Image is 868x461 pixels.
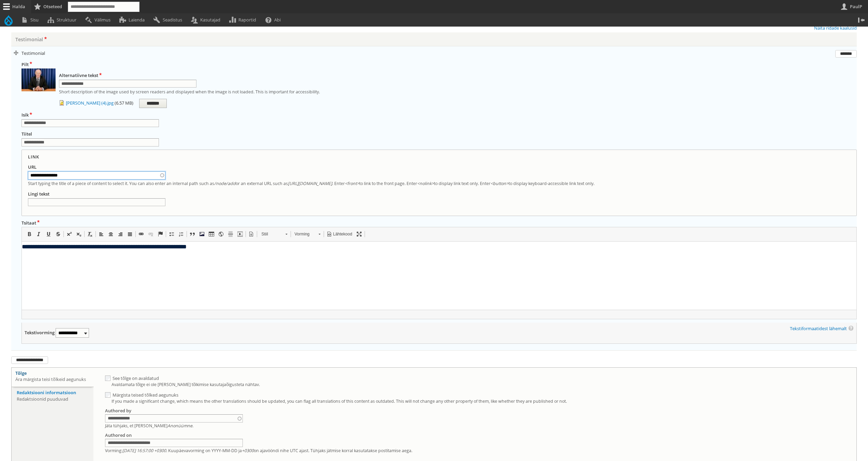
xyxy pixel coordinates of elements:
[74,230,84,239] a: Allindeks
[25,230,34,239] a: Paks (Ctrl+B)
[262,13,287,27] a: Abi
[34,230,44,239] a: Kursiiv (Ctrl+I)
[216,230,226,239] a: IFrame
[17,395,88,401] span: Redaktsioonid puuduvad
[291,230,315,239] span: Vorming
[115,100,133,106] span: (6.57 MB)
[53,230,63,239] a: Läbijoonitud
[258,229,291,239] a: Stiil
[15,375,88,382] span: Ära märgista teisi tõlkeid aegunuks
[21,111,34,118] label: Isik
[21,50,230,58] div: Testimonial
[21,130,32,137] label: Tiitel
[21,219,41,226] label: Tsitaat
[21,61,34,68] label: Pilt
[12,368,93,387] a: TõlgeÄra märgista teisi tõlkeid aegunuks
[112,382,845,388] div: Avaldamata tõlge ei ole [PERSON_NAME] tõlkimise kasutajaõigusteta nähtav.
[106,230,116,239] a: Kesk
[156,230,165,239] a: Ankru sisestamine/muutmine
[44,230,53,239] a: Allajoonitud (Ctrl+U)
[116,230,125,239] a: Paremjoondus
[325,230,354,239] a: Lähtekood
[97,230,106,239] a: Vasakjoondus
[288,181,332,186] em: [URL][DOMAIN_NAME]
[226,13,262,27] a: Raportid
[85,230,95,239] a: Vormingu eemaldamine
[790,325,847,332] a: Tekstiformaatidest lähemalt
[11,50,19,57] a: Lohista järjestuse muutmiseks
[855,13,868,27] button: Vertikaalasend
[176,230,186,239] a: Numberloend
[105,423,845,429] div: Jäta tühjaks, et [PERSON_NAME] .
[214,181,236,186] em: /node/add
[125,230,135,239] a: Rööpjoondus
[15,370,27,376] strong: Tõlge
[28,164,36,170] label: URL
[15,36,48,43] h4: Testimonial
[116,13,150,27] a: Laienda
[354,230,364,239] a: Maksimeerimine
[59,89,320,95] div: Short description of the image used by screen readers and displayed when the image is not loaded....
[332,231,352,237] span: Lähtekood
[122,448,166,454] em: [DATE] 16:57:00 +0300
[167,230,176,239] a: Punktloend
[258,230,282,239] span: Stiil
[247,230,256,239] a: Mall
[59,72,103,79] label: Alternatiivne tekst
[64,230,74,239] a: Ülaindeks
[242,448,254,454] em: +0300
[167,423,192,429] em: Anonüümne
[22,242,857,310] iframe: Tekstiredaktor, Tsitaat väli
[44,13,82,27] a: Struktuur
[17,389,76,396] strong: Redaktsiooni informatsioon
[82,13,116,27] a: Välimus
[12,387,93,406] a: Redaktsiooni informatsioonRedaktsioonid puuduvad
[226,230,235,239] a: Horisontaaljoone sisestamine
[207,230,216,239] a: Tabel
[235,230,245,239] a: Video Embed
[105,432,132,438] label: Authored on
[112,399,845,404] div: If you made a significant change, which means the other translations should be updated, you can f...
[113,392,178,398] label: Märgista teised tõlked aegunuks
[113,375,159,381] label: See tõlge on avaldatud
[417,181,434,186] em: <nolink>
[136,230,146,239] a: Link (Ctrl+K)
[188,13,226,27] a: Kasutajad
[105,408,131,414] label: Authored by
[28,180,851,187] div: Start typing the title of a piece of content to select it. You can also enter an internal path su...
[291,229,324,239] a: Vorming
[345,181,359,186] em: <front>
[66,100,114,106] a: [PERSON_NAME] (4).jpg
[25,329,55,336] label: Tekstivorming
[146,230,156,239] a: Lingi kaotamine
[28,190,49,197] label: Lingi tekst
[105,448,845,454] div: Vorming: . Kuupäevavorming on YYYY-MM-DD ja on ajavööndi nihe UTC ajast. Tühjaks jätmise korral k...
[18,13,44,27] a: Sisu
[150,13,188,27] a: Seadistus
[197,230,207,239] a: Insert images using Imce File Manager
[814,25,857,31] button: Näita ridade kaalusid
[28,154,39,160] span: Link
[188,230,197,239] a: Blokktsitaat
[490,181,509,186] em: <button>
